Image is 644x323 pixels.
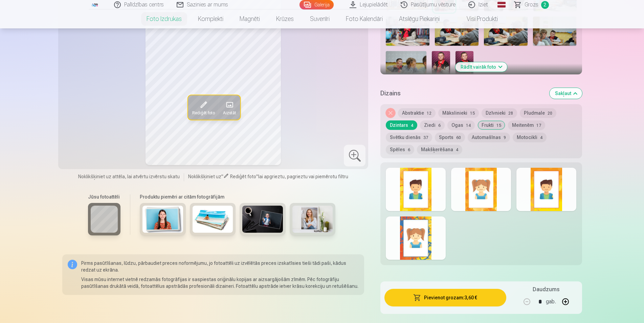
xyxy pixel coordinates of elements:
span: Aizstāt [223,110,236,116]
span: 4 [456,147,458,152]
button: Ogas14 [447,120,475,130]
span: " [256,174,258,179]
h5: Dizains [380,89,544,98]
a: Suvenīri [302,9,338,28]
button: Pludmale20 [520,108,556,118]
a: Visi produkti [448,9,506,28]
span: 6 [408,147,410,152]
span: 12 [427,111,431,116]
button: Ziedi6 [420,120,445,130]
a: Krūzes [268,9,302,28]
button: Makšķerēšana4 [417,145,462,154]
a: Foto izdrukas [138,9,190,28]
button: Sports60 [435,133,465,142]
span: Grozs [525,1,538,9]
button: Meitenēm17 [508,120,545,130]
button: Rediģēt foto [188,95,219,120]
h5: Daudzums [533,285,559,294]
div: gab. [546,294,556,310]
button: Motocikli4 [513,133,547,142]
a: Foto kalendāri [338,9,391,28]
button: Spēles6 [386,145,414,154]
button: Sakļaut [550,88,582,99]
button: Aizstāt [219,95,240,120]
span: 60 [456,135,461,140]
span: 4 [411,123,413,128]
button: Pievienot grozam:3,60 € [384,289,506,306]
span: Noklikšķiniet uz [188,174,221,179]
span: 6 [438,123,441,128]
a: Komplekti [190,9,231,28]
button: Abstraktie12 [398,108,436,118]
span: Noklikšķiniet uz attēla, lai atvērtu izvērstu skatu [78,173,180,180]
span: Rediģēt foto [230,174,256,179]
h6: Jūsu fotoattēli [88,193,120,200]
button: Dzīvnieki28 [482,108,517,118]
button: Mākslinieki15 [438,108,479,118]
p: Pirms pasūtīšanas, lūdzu, pārbaudiet preces noformējumu, jo fotoattēli uz izvēlētās preces izskat... [81,260,359,273]
img: /fa1 [91,3,99,7]
span: " [221,174,223,179]
span: 20 [548,111,552,116]
span: 28 [508,111,513,116]
button: Frukti15 [478,120,505,130]
span: 14 [466,123,471,128]
span: 15 [496,123,501,128]
span: 4 [540,135,542,140]
p: Visas mūsu internet vietnē redzamās fotogrāfijas ir saspiestas oriģinālu kopijas ar aizsargājošām... [81,276,359,290]
span: 15 [470,111,475,116]
h6: Produktu piemēri ar citām fotogrāfijām [137,193,338,200]
span: 37 [423,135,428,140]
span: 2 [541,1,549,9]
span: Rediģēt foto [192,110,215,116]
button: Automašīnas9 [468,133,510,142]
button: Dzintars4 [386,120,417,130]
a: Magnēti [231,9,268,28]
span: 17 [536,123,541,128]
a: Atslēgu piekariņi [391,9,448,28]
span: lai apgrieztu, pagrieztu vai piemērotu filtru [258,174,348,179]
span: 9 [504,135,506,140]
button: Rādīt vairāk foto [455,62,507,72]
button: Svētku dienās37 [386,133,432,142]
